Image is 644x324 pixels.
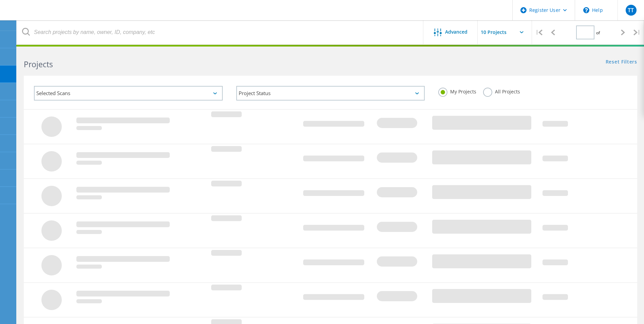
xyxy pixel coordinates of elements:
[236,86,425,101] div: Project Status
[628,7,634,13] span: TT
[596,30,600,36] span: of
[17,20,424,44] input: Search projects by name, owner, ID, company, etc
[34,86,223,101] div: Selected Scans
[24,59,53,70] b: Projects
[438,88,476,94] label: My Projects
[606,59,637,65] a: Reset Filters
[445,30,467,34] span: Advanced
[483,88,520,94] label: All Projects
[583,7,589,13] svg: \n
[7,14,80,19] a: Live Optics Dashboard
[630,20,644,44] div: |
[532,20,546,44] div: |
